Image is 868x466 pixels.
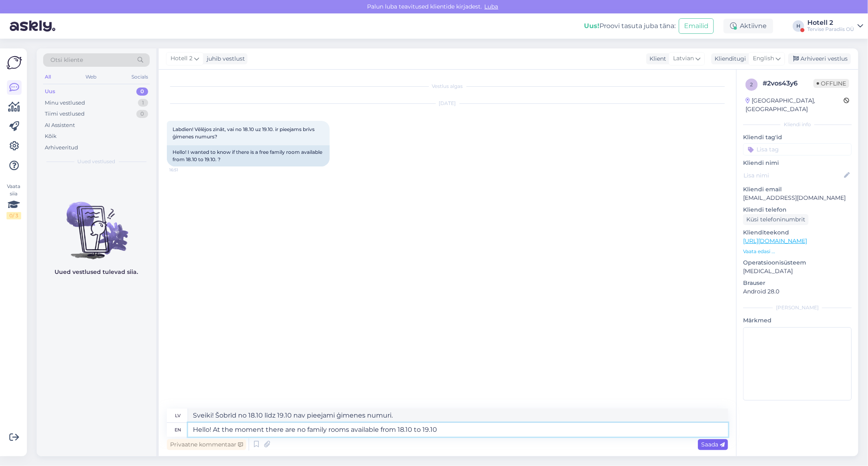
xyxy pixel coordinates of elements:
[743,159,852,167] p: Kliendi nimi
[78,158,116,165] span: Uued vestlused
[7,55,22,70] img: Askly Logo
[763,79,813,88] div: # 2vos43y6
[743,248,852,255] p: Vaata edasi ...
[45,121,75,129] div: AI Assistent
[167,83,728,90] div: Vestlus algas
[45,99,85,107] div: Minu vestlused
[188,423,728,437] textarea: Hello! At the moment there are no family rooms available from 18.10 to 19.10
[743,121,852,128] div: Kliendi info
[788,53,851,64] div: Arhiveeri vestlus
[167,439,246,450] div: Privaatne kommentaar
[7,212,21,219] div: 0 / 3
[743,171,842,180] input: Lisa nimi
[743,185,852,194] p: Kliendi email
[45,132,57,140] div: Kõik
[188,409,728,422] textarea: Sveiki! Šobrīd no 18.10 līdz 19.10 nav pieejami ģimenes numuri.
[45,88,55,96] div: Uus
[167,145,330,166] div: Hello! I wanted to know if there is a free family room available from 18.10 to 19.10. ?
[171,54,192,63] span: Hotell 2
[807,20,863,33] a: Hotell 2Tervise Paradiis OÜ
[43,72,52,82] div: All
[743,194,852,202] p: [EMAIL_ADDRESS][DOMAIN_NAME]
[743,267,852,276] p: [MEDICAL_DATA]
[173,126,316,140] span: Labdien! Vēlējos zināt, vai no 18.10 uz 19.10. ir pieejams brīvs ģimenes numurs?
[743,143,852,155] input: Lisa tag
[807,26,854,33] div: Tervise Paradiis OÜ
[45,144,78,152] div: Arhiveeritud
[793,20,804,32] div: H
[37,187,156,260] img: No chats
[584,21,676,31] div: Proovi tasuta juba täna:
[482,3,501,10] span: Luba
[136,88,148,96] div: 0
[7,183,21,219] div: Vaata siia
[673,54,694,63] span: Latvian
[743,316,852,325] p: Märkmed
[584,22,599,30] b: Uus!
[138,99,148,107] div: 1
[679,18,714,34] button: Emailid
[169,167,200,173] span: 16:51
[724,19,773,33] div: Aktiivne
[743,206,852,214] p: Kliendi telefon
[743,287,852,296] p: Android 28.0
[743,279,852,287] p: Brauser
[45,110,85,118] div: Tiimi vestlused
[743,304,852,311] div: [PERSON_NAME]
[701,441,725,448] span: Saada
[743,133,852,142] p: Kliendi tag'id
[750,81,753,88] span: 2
[50,56,83,64] span: Otsi kliente
[813,79,849,88] span: Offline
[746,96,844,114] div: [GEOGRAPHIC_DATA], [GEOGRAPHIC_DATA]
[711,55,746,63] div: Klienditugi
[136,110,148,118] div: 0
[807,20,854,26] div: Hotell 2
[743,258,852,267] p: Operatsioonisüsteem
[753,54,774,63] span: English
[130,72,150,82] div: Socials
[175,409,181,422] div: lv
[175,423,181,437] div: en
[55,268,138,276] p: Uued vestlused tulevad siia.
[84,72,98,82] div: Web
[646,55,666,63] div: Klient
[203,55,245,63] div: juhib vestlust
[167,100,728,107] div: [DATE]
[743,228,852,237] p: Klienditeekond
[743,214,809,225] div: Küsi telefoninumbrit
[743,237,807,245] a: [URL][DOMAIN_NAME]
